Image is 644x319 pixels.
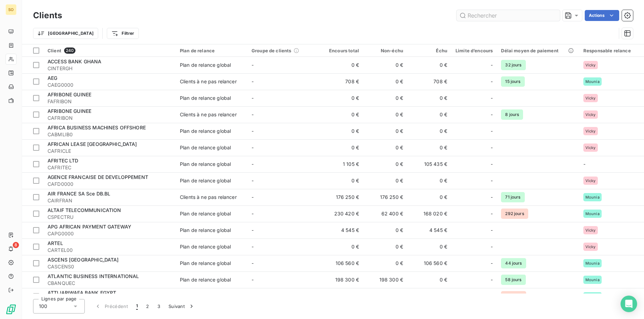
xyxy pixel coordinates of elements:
span: AEG [48,75,57,81]
span: - [491,243,493,250]
span: CARTEL00 [48,247,172,254]
span: - [491,78,493,85]
span: CAFRICLE [48,148,172,155]
td: 0 € [363,139,407,156]
td: 0 € [407,57,451,73]
span: APG AFRICAN PAYMENT GATEWAY [48,224,131,230]
td: 0 € [407,272,451,288]
span: - [252,161,254,167]
span: AIR FRANCE SA Sce DB.BL [48,191,110,196]
td: 0 € [407,106,451,123]
input: Rechercher [457,10,560,21]
div: Plan de relance global [180,260,231,267]
td: 230 420 € [319,205,363,222]
span: - [491,95,493,102]
span: - [491,144,493,151]
div: Plan de relance [180,48,243,53]
div: Plan de relance global [180,144,231,151]
span: - [252,78,254,84]
td: 0 € [319,238,363,255]
td: 0 € [363,255,407,272]
div: Plan de relance global [180,177,231,184]
div: Délai moyen de paiement [501,48,575,53]
span: - [491,194,493,201]
span: 32 jours [501,60,525,70]
td: 106 560 € [319,255,363,272]
td: 198 300 € [363,272,407,288]
span: Vicky [585,146,596,150]
span: - [491,111,493,118]
span: - [491,293,493,300]
span: - [252,211,254,216]
span: - [252,277,254,283]
td: 0 € [319,106,363,123]
button: Filtrer [107,28,139,39]
span: - [252,111,254,117]
button: [GEOGRAPHIC_DATA] [33,28,98,39]
span: Mounia [585,195,600,199]
span: Vicky [585,96,596,100]
td: 4 545 € [319,222,363,238]
div: SO [6,4,17,15]
td: 0 € [407,139,451,156]
span: ARTEL [48,240,63,246]
span: Vicky [585,179,596,183]
td: 0 € [363,288,407,305]
div: Encours total [323,48,359,53]
td: 0 € [407,238,451,255]
span: CAPG0000 [48,230,172,237]
span: - [491,276,493,283]
span: Vicky [585,129,596,133]
span: - [252,293,254,299]
span: Groupe de clients [252,48,292,53]
td: 0 € [363,73,407,90]
div: Plan de relance global [180,62,231,68]
td: 4 545 € [407,222,451,238]
div: Plan de relance global [180,227,231,234]
span: Vicky [585,245,596,249]
span: 58 jours [501,275,525,285]
span: Vicky [585,63,596,67]
td: 0 € [319,123,363,139]
span: CBANQUEC [48,280,172,287]
div: Responsable relance [583,48,639,53]
td: 0 € [363,172,407,189]
span: CINTERGH [48,65,172,72]
span: 1 [136,303,138,310]
span: 15 jours [501,76,524,87]
span: 100 [39,303,47,310]
div: Clients à ne pas relancer [180,111,237,118]
span: - [252,128,254,134]
span: 8 [13,242,19,248]
span: ATLANTIC BUSINESS INTERNATIONAL [48,273,139,279]
img: Logo LeanPay [6,304,17,315]
button: Actions [585,10,619,21]
span: AFRIBONE GUINEE [48,92,91,97]
td: 0 € [363,123,407,139]
td: 198 300 € [319,272,363,288]
span: 90 jours [501,291,526,301]
td: 62 400 € [363,205,407,222]
button: 3 [153,299,164,313]
span: 292 jours [501,209,528,219]
span: Mounia [585,278,600,282]
span: - [252,194,254,200]
td: 0 € [319,172,363,189]
span: AFRICAN LEASE [GEOGRAPHIC_DATA] [48,141,137,147]
span: Mounia [585,212,600,216]
div: Plan de relance global [180,276,231,283]
div: Open Intercom Messenger [621,296,637,312]
td: 0 € [319,139,363,156]
span: CAFRIBON [48,115,172,121]
div: Non-échu [367,48,403,53]
div: Clients à ne pas relancer [180,78,237,85]
span: ATTIJARIWAFA BANK EGYPT [48,290,116,296]
span: CAEG0000 [48,82,172,88]
span: - [252,244,254,249]
td: 0 € [407,90,451,106]
td: 0 € [407,189,451,205]
span: 71 jours [501,192,524,202]
span: - [252,178,254,183]
span: AFRICA BUSINESS MACHINES OFFSHORE [48,125,146,130]
span: Vicky [585,228,596,232]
